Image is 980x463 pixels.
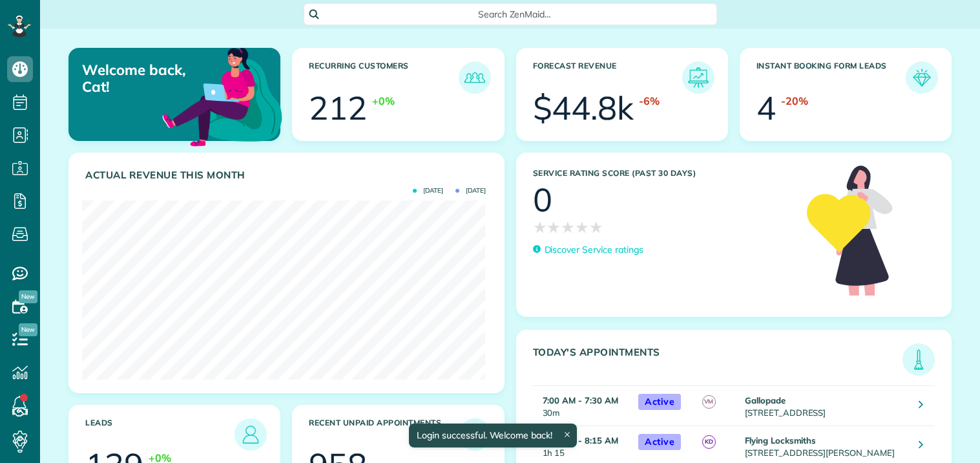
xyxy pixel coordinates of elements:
[533,169,795,178] h3: Service Rating score (past 30 days)
[82,61,211,96] p: Welcome back, Cat!
[756,92,776,124] div: 4
[533,243,643,257] a: Discover Service ratings
[745,395,786,405] strong: Gallopade
[545,243,643,257] p: Discover Service ratings
[372,94,395,109] div: +0%
[575,216,589,239] span: ★
[639,94,660,109] div: -6%
[589,216,603,239] span: ★
[533,347,903,376] h3: Today's Appointments
[909,65,935,91] img: icon_form_leads-04211a6a04a5b2264e4ee56bc0799ec3eb69b7e499cbb523a139df1d13a81ae0.png
[533,216,547,239] span: ★
[455,188,486,194] span: [DATE]
[745,435,816,446] strong: Flying Locksmiths
[462,422,488,447] img: icon_unpaid_appointments-47b8ce3997adf2238b356f14209ab4cced10bd1f174958f3ca8f1d0dd7fffeee.png
[309,92,367,124] div: 212
[547,216,561,239] span: ★
[685,65,711,91] img: icon_forecast_revenue-8c13a41c7ed35a8dcfafea3cbb826a0462acb37728057bba2d056411b612bbbe.png
[409,424,577,447] div: Login successful. Welcome back!
[533,184,552,216] div: 0
[543,435,618,446] strong: 7:00 AM - 8:15 AM
[561,216,575,239] span: ★
[533,386,632,426] td: 30m
[238,422,264,447] img: icon_leads-1bed01f49abd5b7fead27621c3d59655bb73ed531f8eeb49469d10e621d6b896.png
[543,395,618,405] strong: 7:00 AM - 7:30 AM
[702,435,716,449] span: KD
[742,386,910,426] td: [STREET_ADDRESS]
[781,94,808,109] div: -20%
[309,418,458,451] h3: Recent unpaid appointments
[85,418,235,451] h3: Leads
[533,61,682,94] h3: Forecast Revenue
[160,33,285,158] img: dashboard_welcome-42a62b7d889689a78055ac9021e634bf52bae3f8056760290aed330b23ab8690.png
[638,394,681,410] span: Active
[309,61,458,94] h3: Recurring Customers
[19,323,37,336] span: New
[462,65,488,91] img: icon_recurring_customers-cf858462ba22bcd05b5a5880d41d6543d210077de5bb9ebc9590e49fd87d84ed.png
[756,61,906,94] h3: Instant Booking Form Leads
[533,92,634,124] div: $44.8k
[19,290,37,303] span: New
[85,169,491,181] h3: Actual Revenue this month
[702,395,716,409] span: VM
[906,347,932,372] img: icon_todays_appointments-901f7ab196bb0bea1936b74009e4eb5ffbc2d2711fa7634e0d609ed5ef32b18b.png
[638,434,681,450] span: Active
[413,188,443,194] span: [DATE]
